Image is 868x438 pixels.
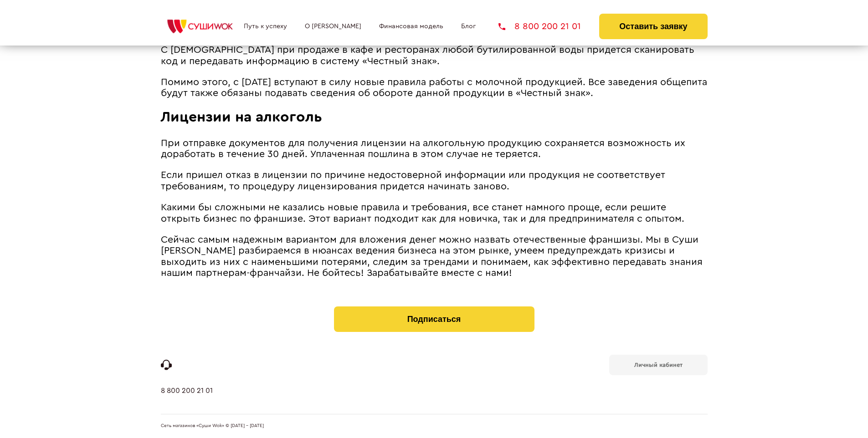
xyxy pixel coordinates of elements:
span: С [DEMOGRAPHIC_DATA] при продаже в кафе и ресторанах любой бутилированной воды придется сканирова... [161,45,694,66]
span: Сеть магазинов «Суши Wok» © [DATE] - [DATE] [161,423,264,429]
span: Помимо этого, c [DATE] вступают в силу новые правила работы с молочной продукцией. Все заведения ... [161,77,707,98]
button: Подписаться [334,306,534,332]
span: Какими бы сложными не казались новые правила и требования, все станет намного проще, если решите ... [161,203,684,224]
a: О [PERSON_NAME] [305,23,361,30]
a: Финансовая модель [379,23,443,30]
span: 8 800 200 21 01 [514,22,581,31]
span: Если пришел отказ в лицензии по причине недостоверной информации или продукция не соответствует т... [161,170,665,191]
a: 8 800 200 21 01 [161,387,213,414]
span: Сейчас самым надежным вариантом для вложения денег можно назвать отечественные франшизы. Мы в Суш... [161,235,703,278]
button: Оставить заявку [599,14,707,39]
b: Личный кабинет [634,362,683,368]
a: Блог [461,23,476,30]
span: При отправке документов для получения лицензии на алкогольную продукцию сохраняется возможность и... [161,138,685,159]
a: 8 800 200 21 01 [498,22,581,31]
span: Лицензии на алкоголь [161,110,322,124]
a: Путь к успеху [244,23,287,30]
a: Личный кабинет [609,355,708,375]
